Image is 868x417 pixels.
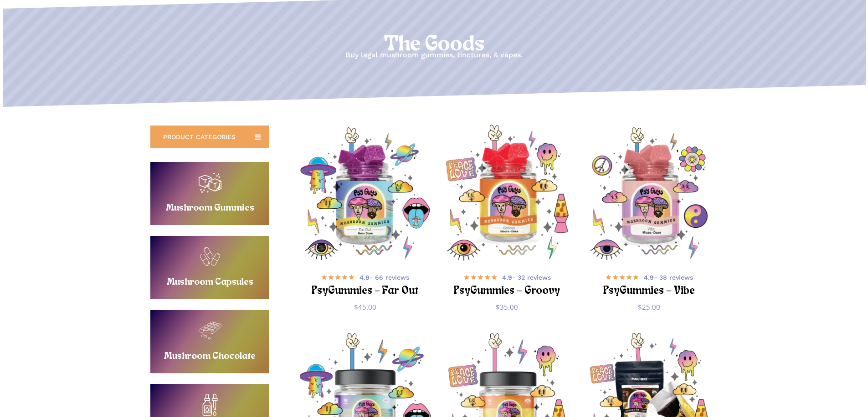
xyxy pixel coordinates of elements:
[502,274,512,281] b: 4.9
[594,271,704,296] a: 4.9- 38 reviews PsyGummies – Vibe
[310,283,421,300] h2: PsyGummies – Far Out
[496,302,500,311] span: $
[594,283,704,300] h2: PsyGummies – Vibe
[582,127,716,261] a: PsyGummies - Vibe
[360,273,409,282] span: - 66 reviews
[441,127,574,261] a: PsyGummies - Groovy
[644,274,654,281] b: 4.9
[638,302,660,311] bdi: 25.00
[354,302,358,311] span: $
[452,283,563,300] h2: PsyGummies – Groovy
[582,127,716,261] img: Psychedelic mushroom gummies with vibrant icons and symbols.
[150,126,269,148] a: PRODUCT CATEGORIES
[310,271,421,296] a: 4.9- 66 reviews PsyGummies – Far Out
[452,271,563,296] a: 4.9- 32 reviews PsyGummies – Groovy
[298,127,432,261] a: PsyGummies - Far Out
[163,132,236,141] span: PRODUCT CATEGORIES
[360,274,370,281] b: 4.9
[502,273,551,282] span: - 32 reviews
[496,302,518,311] bdi: 35.00
[438,125,576,263] img: Psychedelic mushroom gummies jar with colorful designs.
[638,302,642,311] span: $
[354,302,376,311] bdi: 45.00
[644,273,693,282] span: - 38 reviews
[298,127,432,261] img: Psychedelic mushroom gummies in a colorful jar.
